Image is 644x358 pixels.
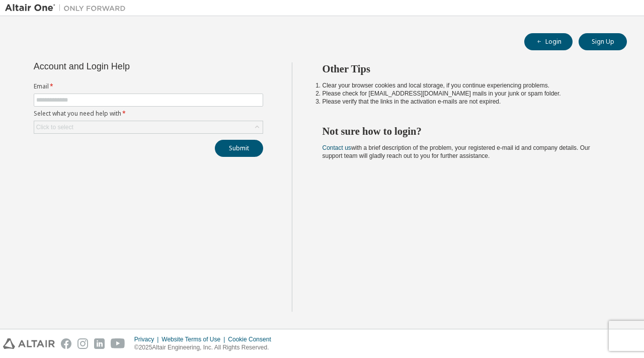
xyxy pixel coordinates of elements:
img: youtube.svg [111,338,125,349]
div: Cookie Consent [228,335,277,343]
div: Account and Login Help [34,62,217,70]
img: facebook.svg [61,338,71,349]
label: Select what you need help with [34,110,263,118]
li: Clear your browser cookies and local storage, if you continue experiencing problems. [323,81,609,89]
li: Please verify that the links in the activation e-mails are not expired. [323,98,609,106]
button: Sign Up [579,33,627,50]
div: Click to select [36,123,73,131]
div: Privacy [134,335,162,343]
div: Click to select [34,121,263,133]
img: linkedin.svg [94,338,105,349]
label: Email [34,82,263,91]
h2: Other Tips [323,62,609,75]
img: altair_logo.svg [3,338,55,349]
button: Login [524,33,573,50]
span: with a brief description of the problem, your registered e-mail id and company details. Our suppo... [323,144,590,159]
div: Website Terms of Use [162,335,228,343]
img: instagram.svg [77,338,88,349]
img: Altair One [5,3,131,13]
h2: Not sure how to login? [323,125,609,138]
p: © 2025 Altair Engineering, Inc. All Rights Reserved. [134,343,277,352]
li: Please check for [EMAIL_ADDRESS][DOMAIN_NAME] mails in your junk or spam folder. [323,89,609,98]
a: Contact us [323,144,351,151]
button: Submit [215,140,263,157]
